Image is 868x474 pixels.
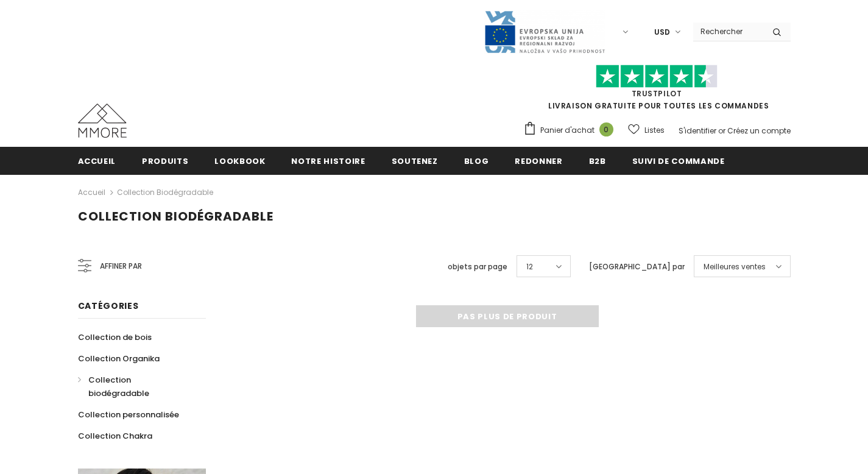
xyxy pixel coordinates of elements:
label: [GEOGRAPHIC_DATA] par [589,261,685,273]
span: Notre histoire [291,155,365,167]
span: Affiner par [100,260,142,273]
a: Créez un compte [727,126,791,136]
a: Javni Razpis [484,26,605,37]
span: Collection personnalisée [78,409,179,420]
a: Collection Chakra [78,425,152,447]
span: Accueil [78,155,116,167]
a: Suivi de commande [632,147,725,174]
a: Collection biodégradable [78,369,192,404]
a: Collection biodégradable [117,187,213,197]
span: or [718,126,725,136]
span: Meilleures ventes [704,261,766,273]
span: Suivi de commande [632,155,725,167]
span: Blog [464,155,489,167]
a: Blog [464,147,489,174]
img: Faites confiance aux étoiles pilotes [596,65,718,88]
span: Collection Organika [78,353,160,364]
span: Collection biodégradable [88,374,149,399]
img: Javni Razpis [484,10,605,54]
a: soutenez [392,147,438,174]
a: Accueil [78,147,116,174]
span: Listes [644,124,665,136]
a: Notre histoire [291,147,365,174]
a: Collection de bois [78,327,152,348]
a: Accueil [78,185,105,200]
span: 12 [526,261,533,273]
span: Lookbook [214,155,265,167]
span: Collection biodégradable [78,208,273,225]
label: objets par page [448,261,507,273]
a: Collection personnalisée [78,404,179,425]
span: USD [654,26,670,38]
a: B2B [589,147,606,174]
a: Lookbook [214,147,265,174]
span: Panier d'achat [540,124,595,136]
span: LIVRAISON GRATUITE POUR TOUTES LES COMMANDES [523,70,791,111]
a: Produits [142,147,188,174]
span: Collection de bois [78,331,152,343]
span: Catégories [78,300,139,312]
span: Redonner [515,155,562,167]
a: Panier d'achat 0 [523,121,619,140]
span: B2B [589,155,606,167]
span: Produits [142,155,188,167]
a: TrustPilot [632,88,682,99]
span: 0 [599,122,613,136]
input: Search Site [693,23,763,40]
span: Collection Chakra [78,430,152,442]
img: Cas MMORE [78,104,127,138]
a: Collection Organika [78,348,160,369]
a: S'identifier [679,126,716,136]
a: Redonner [515,147,562,174]
span: soutenez [392,155,438,167]
a: Listes [628,119,665,141]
